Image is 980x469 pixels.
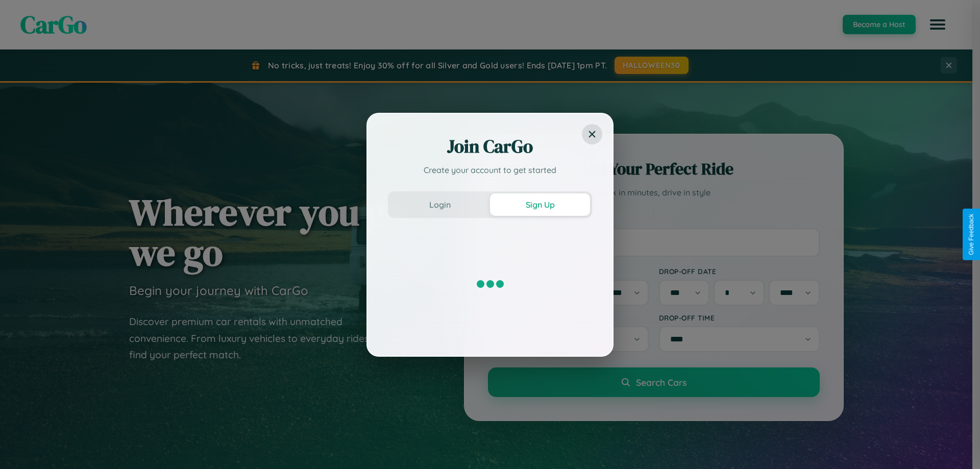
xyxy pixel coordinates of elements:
iframe: Intercom live chat [10,434,35,459]
button: Sign Up [490,193,590,216]
p: Create your account to get started [388,164,592,176]
button: Login [390,193,490,216]
h2: Join CarGo [388,134,592,159]
div: Give Feedback [968,214,975,255]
